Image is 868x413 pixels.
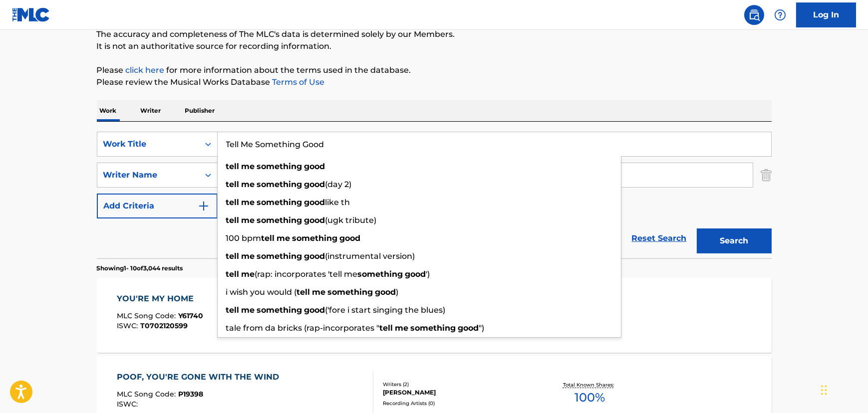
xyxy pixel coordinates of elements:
span: ISWC : [117,400,140,409]
button: Search [697,228,772,253]
span: MLC Song Code : [117,390,178,399]
div: Writers ( 2 ) [383,381,534,388]
strong: tell [226,305,240,315]
strong: something [257,198,302,207]
span: i wish you would ( [226,287,297,297]
div: Writer Name [103,169,193,181]
a: Reset Search [627,227,692,249]
p: Total Known Shares: [563,381,616,389]
div: Drag [821,375,827,405]
p: Work [97,100,120,121]
strong: good [458,323,479,333]
div: Recording Artists ( 0 ) [383,400,534,407]
strong: me [395,323,409,333]
strong: me [277,233,290,243]
img: search [748,9,760,21]
div: Work Title [103,138,193,150]
span: (instrumental version) [325,251,415,261]
img: Delete Criterion [761,163,772,188]
span: P19398 [178,390,203,399]
strong: me [242,251,255,261]
strong: tell [226,162,240,171]
strong: something [257,162,302,171]
strong: good [340,233,361,243]
strong: something [411,323,456,333]
span: like th [325,198,350,207]
iframe: Chat Widget [818,365,868,413]
strong: tell [226,251,240,261]
strong: something [257,215,302,225]
p: Publisher [182,100,218,121]
strong: something [257,251,302,261]
strong: good [405,269,426,279]
strong: good [304,251,325,261]
strong: me [242,180,255,189]
p: Please review the Musical Works Database [97,76,772,88]
span: (ugk tribute) [325,215,377,225]
span: ('fore i start singing the blues) [325,305,446,315]
strong: me [242,269,255,279]
strong: something [257,180,302,189]
strong: something [358,269,403,279]
strong: me [242,215,255,225]
span: MLC Song Code : [117,311,178,320]
strong: tell [226,180,240,189]
span: ') [426,269,430,279]
strong: good [304,198,325,207]
div: Help [770,5,790,25]
a: YOU'RE MY HOMEMLC Song Code:Y61740ISWC:T0702120599Writers (1)[PERSON_NAME]Recording Artists (399)... [97,278,772,353]
span: (day 2) [325,180,352,189]
div: POOF, YOU'RE GONE WITH THE WIND [117,371,284,383]
strong: good [304,215,325,225]
p: Please for more information about the terms used in the database. [97,64,772,76]
a: Public Search [744,5,764,25]
img: MLC Logo [12,7,50,22]
a: Terms of Use [271,77,325,87]
strong: good [304,162,325,171]
form: Search Form [97,132,772,258]
div: [PERSON_NAME] [383,388,534,397]
strong: good [304,305,325,315]
a: click here [126,65,165,75]
strong: tell [297,287,310,297]
p: The accuracy and completeness of The MLC's data is determined solely by our Members. [97,28,772,40]
span: ) [396,287,399,297]
strong: good [304,180,325,189]
strong: something [328,287,373,297]
strong: tell [226,215,240,225]
span: 100 % [575,389,605,407]
strong: something [257,305,302,315]
div: YOU'RE MY HOME [117,293,203,305]
span: 100 bpm [226,233,262,243]
strong: tell [226,198,240,207]
strong: good [375,287,396,297]
strong: something [292,233,338,243]
span: tale from da bricks (rap-incorporates " [226,323,380,333]
strong: me [242,162,255,171]
img: help [774,9,786,21]
span: ") [479,323,485,333]
img: 9d2ae6d4665cec9f34b9.svg [198,200,210,212]
span: T0702120599 [140,321,188,330]
button: Add Criteria [97,194,218,218]
span: ISWC : [117,321,140,330]
strong: tell [226,269,240,279]
strong: tell [262,233,275,243]
strong: me [242,198,255,207]
p: It is not an authoritative source for recording information. [97,40,772,52]
strong: tell [380,323,393,333]
p: Showing 1 - 10 of 3,044 results [97,264,183,273]
strong: me [242,305,255,315]
a: Log In [796,2,856,27]
span: (rap: incorporates 'tell me [255,269,358,279]
p: Writer [138,100,164,121]
strong: me [312,287,326,297]
span: Y61740 [178,311,203,320]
